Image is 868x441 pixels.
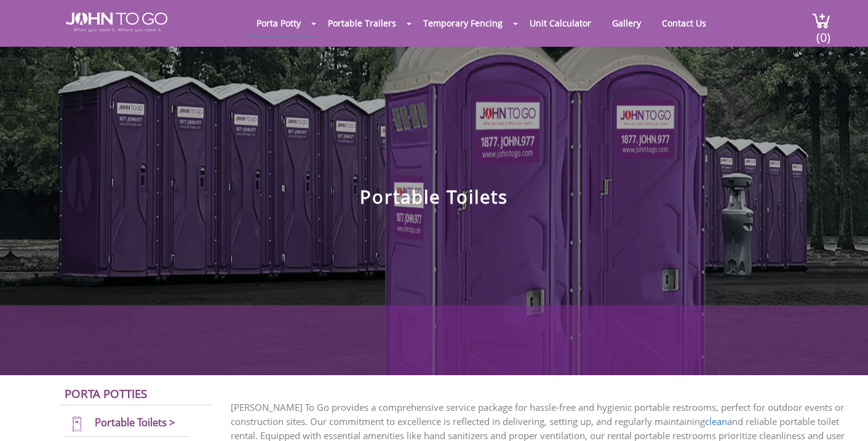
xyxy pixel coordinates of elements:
a: Temporary Fencing [414,11,512,35]
span: (0) [816,19,830,46]
a: clean [705,415,727,427]
a: Portable Trailers [319,11,405,35]
img: JOHN to go [66,12,167,32]
img: portable-toilets-new.png [63,416,90,432]
a: Unit Calculator [520,11,600,35]
img: cart a [812,12,830,29]
a: Gallery [603,11,650,35]
a: Porta Potty [247,11,310,35]
a: Portable Toilets > [95,415,175,429]
a: Contact Us [653,11,715,35]
a: Porta Potties [65,386,147,401]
